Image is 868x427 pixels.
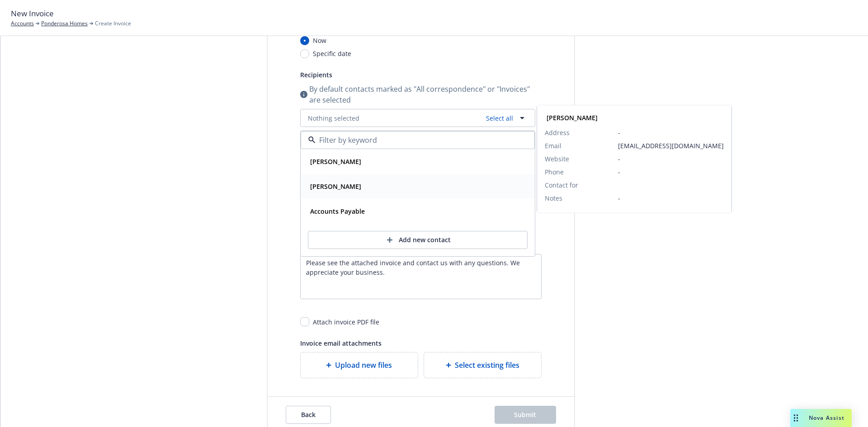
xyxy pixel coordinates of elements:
strong: [PERSON_NAME] [547,113,598,122]
span: Nova Assist [809,414,844,422]
div: Select existing files [424,352,542,378]
button: Back [286,406,331,424]
input: Filter by keyword [316,135,516,145]
span: Invoice email attachments [300,339,382,347]
div: Add new contact [323,231,513,249]
a: Select all [482,113,513,123]
div: Upload new files [300,352,418,378]
button: Nova Assist [790,409,852,427]
span: - [618,128,724,137]
span: Address [545,128,570,137]
button: Submit [495,406,556,424]
a: add [384,235,395,245]
input: Specific date [300,49,309,58]
input: Now [300,36,309,45]
div: Drag to move [790,409,802,427]
span: Recipients [300,70,332,79]
span: Upload new files [335,360,392,371]
button: Nothing selectedSelect all [300,109,535,127]
span: Now [313,36,326,45]
strong: [PERSON_NAME] [310,182,361,191]
a: Accounts [11,19,34,28]
span: Submit [514,410,536,419]
span: Create Invoice [95,19,131,28]
strong: Accounts Payable [310,207,365,216]
span: New Invoice [11,8,54,19]
a: Ponderosa Homes [41,19,88,28]
div: Attach invoice PDF file [313,317,379,327]
textarea: Enter a description... [300,254,542,299]
button: addAdd new contact [308,231,528,249]
span: Nothing selected [308,113,359,123]
span: Back [301,410,316,419]
strong: [PERSON_NAME] [310,157,361,166]
span: Specific date [313,49,351,58]
span: By default contacts marked as "All correspondence" or "Invoices" are selected [309,84,535,105]
span: Select existing files [455,360,519,371]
